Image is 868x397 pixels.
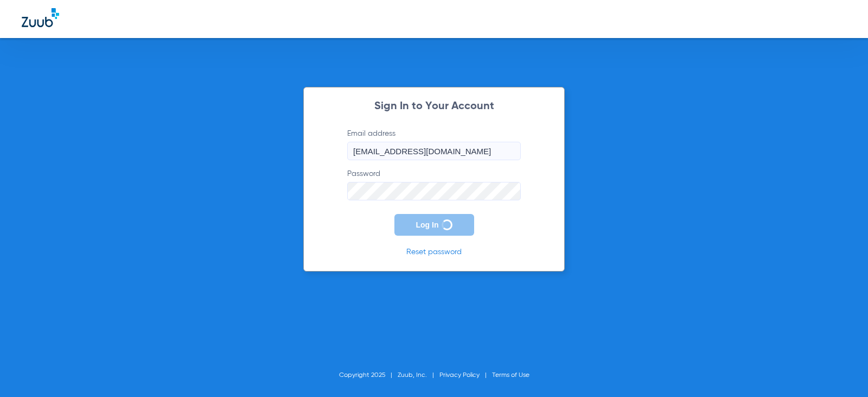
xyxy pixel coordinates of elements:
img: Zuub Logo [22,8,59,27]
button: Log In [394,214,474,236]
li: Zuub, Inc. [398,370,439,381]
a: Reset password [406,248,462,256]
h2: Sign In to Your Account [331,101,537,112]
span: Log In [416,220,439,229]
label: Password [347,168,521,200]
li: Copyright 2025 [339,370,398,381]
a: Privacy Policy [439,372,480,379]
input: Email address [347,142,521,160]
label: Email address [347,128,521,160]
a: Terms of Use [492,372,529,379]
input: Password [347,182,521,200]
